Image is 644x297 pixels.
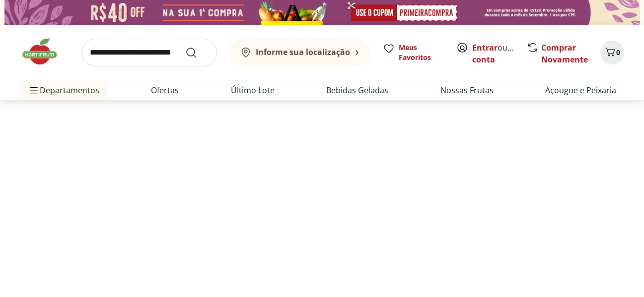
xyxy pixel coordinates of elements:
img: Hortifruti [20,37,70,66]
input: search [81,39,217,66]
button: Carrinho [600,41,624,64]
button: Menu [28,78,40,102]
a: Bebidas Geladas [326,84,388,96]
span: ou [472,42,516,65]
a: Criar conta [472,42,527,65]
a: Último Lote [231,84,275,96]
a: Entrar [472,42,498,53]
a: Ofertas [151,84,179,96]
a: Comprar Novamente [541,42,588,65]
a: Açougue e Peixaria [545,84,616,96]
button: Submit Search [185,47,209,59]
a: Meus Favoritos [383,43,444,62]
a: Nossas Frutas [440,84,494,96]
span: Meus Favoritos [399,43,444,62]
span: Departamentos [28,78,99,102]
button: Informe sua localização [229,39,371,66]
span: 0 [616,48,620,57]
b: Informe sua localização [256,47,350,58]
